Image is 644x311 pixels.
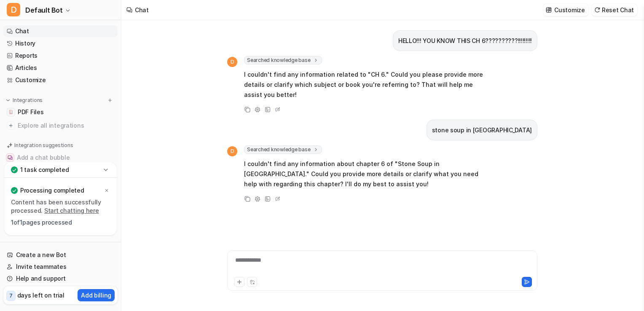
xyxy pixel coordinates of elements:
[398,36,532,46] p: HELLO!!! YOU KNOW THIS CH 6??????????!!!!!!!!!
[3,50,118,62] a: Reports
[432,125,532,135] p: stone soup in [GEOGRAPHIC_DATA]
[3,273,118,284] a: Help and support
[3,249,118,261] a: Create a new Bot
[7,3,20,16] span: D
[135,5,149,14] div: Chat
[18,119,114,132] span: Explore all integrations
[7,121,15,130] img: explore all integrations
[244,145,322,154] span: Searched knowledge base
[9,292,13,300] p: 7
[5,97,11,103] img: expand menu
[20,166,69,174] p: 1 task completed
[244,70,491,100] p: I couldn't find any information related to "CH 6." Could you please provide more details or clari...
[3,106,118,118] a: PDF FilesPDF Files
[3,120,118,131] a: Explore all integrations
[3,151,118,164] button: Add a chat bubbleAdd a chat bubble
[592,4,637,16] button: Reset Chat
[8,110,13,115] img: PDF Files
[17,291,64,300] p: days left on trial
[3,38,118,49] a: History
[11,218,110,227] p: 1 of 1 pages processed
[3,96,45,105] button: Integrations
[594,7,600,13] img: reset
[3,25,118,37] a: Chat
[44,207,99,214] a: Start chatting here
[554,5,585,14] p: Customize
[20,186,84,195] p: Processing completed
[14,142,73,149] p: Integration suggestions
[107,97,113,103] img: menu_add.svg
[244,56,322,64] span: Searched knowledge base
[13,97,43,104] p: Integrations
[3,261,118,273] a: Invite teammates
[11,198,110,215] p: Content has been successfully processed.
[18,108,43,116] span: PDF Files
[3,74,118,86] a: Customize
[546,7,552,13] img: customize
[3,62,118,74] a: Articles
[81,291,111,300] p: Add billing
[244,159,491,189] p: I couldn't find any information about chapter 6 of "Stone Soup in [GEOGRAPHIC_DATA]." Could you p...
[25,4,63,16] span: Default Bot
[227,146,237,156] span: D
[8,155,13,160] img: Add a chat bubble
[227,57,237,67] span: D
[78,289,115,301] button: Add billing
[543,4,588,16] button: Customize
